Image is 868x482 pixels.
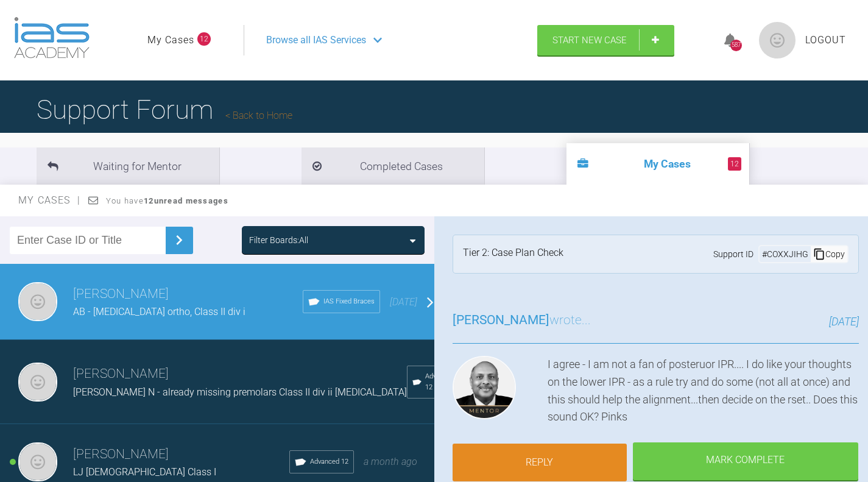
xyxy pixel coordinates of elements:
span: LJ [DEMOGRAPHIC_DATA] Class I [73,466,216,478]
div: I agree - I am not a fan of posteruor IPR.... I do like your thoughts on the lower IPR - as a rul... [548,356,859,426]
h3: wrote... [453,310,591,331]
a: My Cases [147,32,194,48]
span: 12 [197,32,211,46]
a: Back to Home [225,110,292,121]
div: Filter Boards: All [249,233,308,247]
a: Start New Case [537,25,674,55]
span: My Cases [18,194,81,206]
img: logo-light.3e3ef733.png [14,17,90,58]
h3: [PERSON_NAME] [73,444,289,465]
a: Reply [453,444,627,481]
span: Advanced 12 [425,371,457,393]
span: 12 [728,157,741,171]
span: Support ID [713,247,753,261]
span: [DATE] [829,315,859,328]
img: Sarah Gatley [18,282,57,321]
h3: [PERSON_NAME] [73,364,407,385]
div: Tier 2: Case Plan Check [463,245,563,263]
strong: 12 unread messages [144,196,228,205]
span: You have [106,196,228,205]
li: Waiting for Mentor [37,147,219,185]
img: Utpalendu Bose [453,356,516,419]
span: Advanced 12 [310,456,348,467]
div: # COXXJIHG [760,247,811,261]
span: IAS Fixed Braces [323,296,375,307]
span: [DATE] [390,296,417,308]
span: Start New Case [552,35,627,46]
img: chevronRight.28bd32b0.svg [169,230,189,250]
h1: Support Forum [37,88,292,131]
input: Enter Case ID or Title [10,227,166,254]
div: Mark Complete [633,442,858,480]
span: Browse all IAS Services [266,32,366,48]
span: a month ago [364,456,417,467]
span: [PERSON_NAME] [453,313,549,327]
img: profile.png [759,22,796,58]
img: Sarah Gatley [18,442,57,481]
li: Completed Cases [302,147,484,185]
div: Copy [811,246,847,262]
li: My Cases [566,143,749,185]
span: [PERSON_NAME] N - already missing premolars Class II div ii [MEDICAL_DATA] [73,386,407,398]
img: Sarah Gatley [18,363,57,402]
h3: [PERSON_NAME] [73,284,303,305]
a: Logout [805,32,846,48]
span: AB - [MEDICAL_DATA] ortho, Class II div i [73,306,245,317]
div: 587 [730,40,742,51]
